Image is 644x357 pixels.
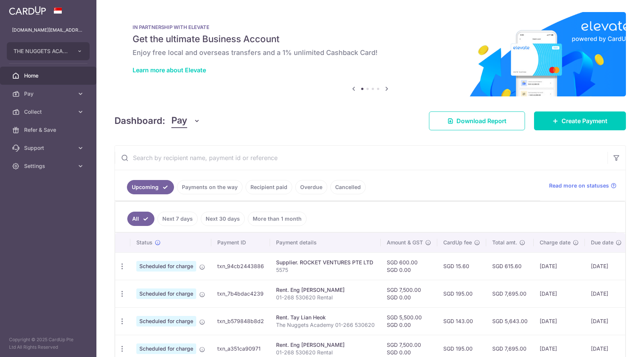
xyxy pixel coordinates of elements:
td: [DATE] [585,307,628,335]
a: All [127,212,154,226]
div: Rent. Tay Lian Heok [276,314,375,321]
th: Payment details [270,233,381,252]
span: Create Payment [562,116,607,125]
span: Charge date [540,239,571,246]
span: Download Report [456,116,507,125]
span: Scheduled for charge [136,343,196,354]
td: [DATE] [534,252,585,280]
a: More than 1 month [248,212,307,226]
a: Overdue [295,180,327,194]
td: SGD 5,500.00 SGD 0.00 [381,307,437,335]
span: Scheduled for charge [136,316,196,326]
td: SGD 143.00 [437,307,486,335]
div: Rent. Eng [PERSON_NAME] [276,286,375,294]
span: Pay [24,90,74,98]
span: Read more on statuses [549,182,609,189]
th: Payment ID [211,233,270,252]
span: Settings [24,162,74,170]
span: CardUp fee [443,239,472,246]
div: Supplier. ROCKET VENTURES PTE LTD [276,259,375,266]
td: SGD 600.00 SGD 0.00 [381,252,437,280]
span: Total amt. [492,239,517,246]
h4: Dashboard: [114,114,165,128]
td: SGD 5,643.00 [486,307,534,335]
td: txn_94cb2443886 [211,252,270,280]
button: THE NUGGETS ACADEMY PTE. LTD. [7,42,90,60]
a: Next 7 days [157,212,198,226]
td: SGD 7,500.00 SGD 0.00 [381,280,437,307]
span: Pay [171,114,187,128]
img: Renovation banner [114,12,626,96]
input: Search by recipient name, payment id or reference [115,146,607,170]
button: Pay [171,114,200,128]
td: [DATE] [585,280,628,307]
td: SGD 615.60 [486,252,534,280]
span: Home [24,72,74,79]
td: SGD 15.60 [437,252,486,280]
td: txn_7b4bdac4239 [211,280,270,307]
span: Scheduled for charge [136,261,196,272]
p: [DOMAIN_NAME][EMAIL_ADDRESS][DOMAIN_NAME] [12,26,84,34]
td: txn_b579848b8d2 [211,307,270,335]
span: THE NUGGETS ACADEMY PTE. LTD. [14,47,69,55]
h5: Get the ultimate Business Account [133,33,608,45]
td: [DATE] [534,307,585,335]
a: Download Report [429,111,525,130]
p: The Nuggets Academy 01-266 530620 [276,321,375,329]
td: SGD 7,695.00 [486,280,534,307]
p: IN PARTNERSHIP WITH ELEVATE [133,24,608,30]
p: 01-268 530620 Rental [276,294,375,301]
a: Next 30 days [201,212,245,226]
a: Create Payment [534,111,626,130]
td: [DATE] [585,252,628,280]
div: Rent. Eng [PERSON_NAME] [276,341,375,349]
span: Support [24,144,74,152]
span: Refer & Save [24,126,74,134]
a: Learn more about Elevate [133,66,206,74]
a: Read more on statuses [549,182,617,189]
span: Amount & GST [387,239,423,246]
span: Due date [591,239,613,246]
span: Collect [24,108,74,116]
a: Recipient paid [246,180,292,194]
h6: Enjoy free local and overseas transfers and a 1% unlimited Cashback Card! [133,48,608,57]
a: Cancelled [330,180,366,194]
a: Payments on the way [177,180,243,194]
p: 5575 [276,266,375,274]
td: [DATE] [534,280,585,307]
p: 01-268 530620 Rental [276,349,375,356]
td: SGD 195.00 [437,280,486,307]
a: Upcoming [127,180,174,194]
span: Scheduled for charge [136,288,196,299]
span: Status [136,239,153,246]
img: CardUp [9,6,46,15]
